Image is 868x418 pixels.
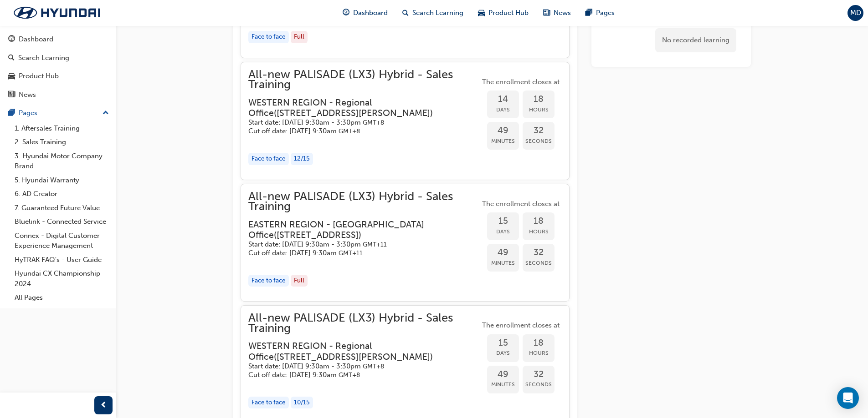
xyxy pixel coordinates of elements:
button: All-new PALISADE (LX3) Hybrid - Sales TrainingWESTERN REGION - Regional Office([STREET_ADDRESS][P... [248,313,562,416]
div: 10 / 15 [291,397,313,409]
span: search-icon [402,7,409,19]
button: DashboardSearch LearningProduct HubNews [4,29,113,105]
a: 3. Hyundai Motor Company Brand [11,149,113,173]
div: Full [291,31,308,43]
h3: EASTERN REGION - [GEOGRAPHIC_DATA] Office ( [STREET_ADDRESS] ) [248,219,465,241]
a: News [4,86,113,103]
a: Bluelink - Connected Service [11,215,113,229]
span: Minutes [487,136,519,146]
a: Connex - Digital Customer Experience Management [11,229,113,253]
span: Days [487,105,519,115]
span: 32 [523,126,555,136]
span: 32 [523,247,555,258]
a: All Pages [11,291,113,305]
span: 49 [487,126,519,136]
div: Search Learning [18,53,69,63]
span: Australian Eastern Daylight Time GMT+11 [339,249,363,257]
span: Seconds [523,258,555,268]
span: The enrollment closes at [480,77,562,87]
span: Hours [523,105,555,115]
span: prev-icon [100,400,107,411]
h3: WESTERN REGION - Regional Office ( [STREET_ADDRESS][PERSON_NAME] ) [248,97,465,119]
div: Face to face [248,397,289,409]
a: pages-iconPages [578,4,622,22]
h5: Start date: [DATE] 9:30am - 3:30pm [248,240,465,249]
div: News [19,90,36,100]
span: guage-icon [343,7,349,19]
div: Open Intercom Messenger [837,387,859,409]
span: 32 [523,369,555,380]
span: news-icon [543,7,550,19]
a: search-iconSearch Learning [395,4,471,22]
span: 49 [487,247,519,258]
a: Hyundai CX Championship 2024 [11,267,113,291]
span: 18 [523,216,555,227]
div: Product Hub [19,71,59,81]
h5: Cut off date: [DATE] 9:30am [248,249,465,257]
span: All-new PALISADE (LX3) Hybrid - Sales Training [248,191,480,212]
button: Pages [4,105,113,121]
span: Seconds [523,379,555,390]
span: news-icon [8,91,15,99]
span: Days [487,348,519,358]
span: News [554,8,571,18]
div: Face to face [248,275,289,287]
span: Days [487,227,519,237]
span: Australian Eastern Daylight Time GMT+11 [363,241,387,248]
span: guage-icon [8,35,15,44]
a: Dashboard [4,31,113,48]
button: All-new PALISADE (LX3) Hybrid - Sales TrainingWESTERN REGION - Regional Office([STREET_ADDRESS][P... [248,70,562,172]
div: Face to face [248,153,289,165]
span: The enrollment closes at [480,320,562,331]
div: Full [291,275,308,287]
span: All-new PALISADE (LX3) Hybrid - Sales Training [248,70,480,90]
span: Australian Western Standard Time GMT+8 [339,127,360,135]
div: 12 / 15 [291,153,313,165]
span: Hours [523,227,555,237]
h5: Cut off date: [DATE] 9:30am [248,127,465,136]
a: 1. Aftersales Training [11,121,113,136]
div: Pages [19,108,37,118]
span: pages-icon [8,109,15,117]
a: news-iconNews [536,4,578,22]
span: 15 [487,216,519,227]
div: Dashboard [19,34,53,45]
span: The enrollment closes at [480,199,562,209]
span: pages-icon [586,7,592,19]
h5: Start date: [DATE] 9:30am - 3:30pm [248,362,465,371]
h5: Cut off date: [DATE] 9:30am [248,371,465,379]
span: Seconds [523,136,555,146]
a: Trak [5,3,109,22]
a: car-iconProduct Hub [471,4,536,22]
a: Search Learning [4,50,113,66]
a: 7. Guaranteed Future Value [11,201,113,215]
button: All-new PALISADE (LX3) Hybrid - Sales TrainingEASTERN REGION - [GEOGRAPHIC_DATA] Office([STREET_A... [248,191,562,294]
span: Pages [596,8,615,18]
span: Minutes [487,258,519,268]
a: 5. Hyundai Warranty [11,173,113,187]
div: No recorded learning [655,28,736,52]
div: Face to face [248,31,289,43]
a: HyTRAK FAQ's - User Guide [11,253,113,267]
span: 18 [523,338,555,348]
a: 6. AD Creator [11,187,113,201]
span: up-icon [103,107,109,119]
span: Search Learning [412,8,463,18]
button: MD [847,5,863,21]
a: Product Hub [4,68,113,85]
span: car-icon [8,72,15,81]
span: Australian Western Standard Time GMT+8 [363,119,384,126]
span: search-icon [8,54,15,62]
span: All-new PALISADE (LX3) Hybrid - Sales Training [248,313,480,333]
span: 15 [487,338,519,348]
span: 14 [487,94,519,105]
span: 49 [487,369,519,380]
h5: Start date: [DATE] 9:30am - 3:30pm [248,118,465,127]
span: Australian Western Standard Time GMT+8 [339,371,360,379]
span: car-icon [478,7,485,19]
span: Hours [523,348,555,358]
span: Australian Western Standard Time GMT+8 [363,363,384,370]
a: guage-iconDashboard [335,4,395,22]
span: MD [850,8,861,18]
